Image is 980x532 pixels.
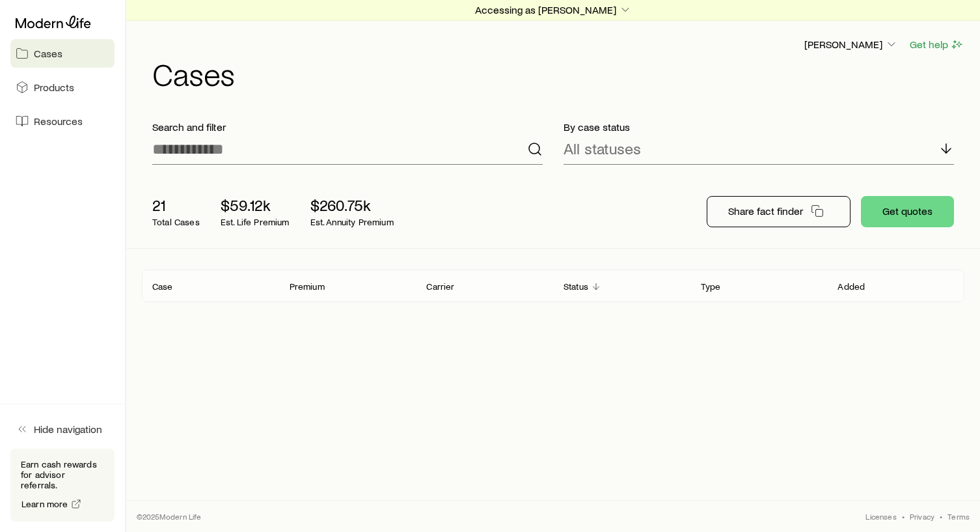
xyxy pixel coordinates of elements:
[426,281,454,292] p: Carrier
[861,196,954,227] button: Get quotes
[564,139,641,158] p: All statuses
[152,58,964,89] h1: Cases
[21,459,104,490] p: Earn cash rewards for advisor referrals.
[152,120,543,133] p: Search and filter
[21,499,68,509] span: Learn more
[152,281,173,292] p: Case
[152,196,200,214] p: 21
[310,217,394,227] p: Est. Annuity Premium
[909,37,964,52] button: Get help
[865,511,896,522] a: Licenses
[137,511,202,522] p: © 2025 Modern Life
[34,115,83,128] span: Resources
[290,281,325,292] p: Premium
[564,281,588,292] p: Status
[221,196,290,214] p: $59.12k
[10,39,115,68] a: Cases
[804,37,899,53] button: [PERSON_NAME]
[152,217,200,227] p: Total Cases
[34,81,74,94] span: Products
[707,196,851,227] button: Share fact finder
[221,217,290,227] p: Est. Life Premium
[10,107,115,135] a: Resources
[10,415,115,443] button: Hide navigation
[10,449,115,522] div: Earn cash rewards for advisor referrals.Learn more
[701,281,721,292] p: Type
[34,423,102,436] span: Hide navigation
[34,47,62,60] span: Cases
[728,204,803,217] p: Share fact finder
[10,73,115,102] a: Products
[564,120,954,133] p: By case status
[837,281,865,292] p: Added
[142,270,964,302] div: Client cases
[310,196,394,214] p: $260.75k
[902,511,905,522] span: •
[910,511,934,522] a: Privacy
[947,511,970,522] a: Terms
[804,38,898,51] p: [PERSON_NAME]
[475,3,632,16] p: Accessing as [PERSON_NAME]
[940,511,942,522] span: •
